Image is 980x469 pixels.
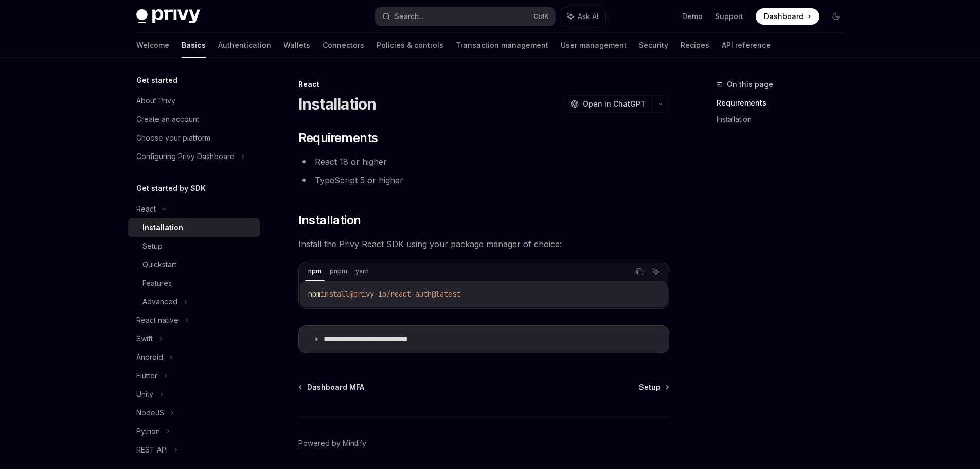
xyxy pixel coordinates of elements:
div: Configuring Privy Dashboard [136,150,235,163]
div: Quickstart [142,258,176,271]
a: Connectors [323,33,364,58]
span: install [320,289,349,299]
span: Dashboard MFA [307,382,364,392]
h1: Installation [298,95,377,113]
div: REST API [136,444,168,456]
div: npm [305,265,325,277]
a: API reference [722,33,771,58]
a: About Privy [128,92,260,110]
span: npm [308,289,320,299]
a: User management [561,33,627,58]
div: Features [142,277,172,289]
button: Toggle dark mode [828,8,844,25]
div: About Privy [136,95,175,107]
div: Search... [395,10,423,23]
div: NodeJS [136,407,164,419]
div: Installation [142,221,183,234]
a: Requirements [717,95,852,111]
div: React [136,203,156,215]
a: Quickstart [128,255,260,274]
a: Dashboard MFA [299,382,364,392]
h5: Get started by SDK [136,182,206,195]
div: yarn [352,265,372,277]
span: On this page [727,78,773,91]
span: @privy-io/react-auth@latest [349,289,460,299]
a: Authentication [218,33,271,58]
a: Features [128,274,260,292]
a: Recipes [681,33,709,58]
button: Open in ChatGPT [564,95,652,113]
div: Create an account [136,113,199,126]
div: pnpm [327,265,350,277]
button: Search...CtrlK [375,7,555,26]
div: Choose your platform [136,132,210,144]
a: Support [715,11,743,22]
div: Advanced [142,296,177,308]
a: Welcome [136,33,169,58]
span: Dashboard [764,11,804,22]
h5: Get started [136,74,177,86]
span: Ctrl K [533,12,549,21]
div: React [298,79,669,90]
a: Demo [682,11,703,22]
a: Setup [128,237,260,255]
span: Requirements [298,130,378,146]
a: Transaction management [456,33,548,58]
div: Setup [142,240,163,252]
button: Ask AI [649,265,663,279]
div: Unity [136,388,153,401]
a: Powered by Mintlify [298,438,366,448]
span: Installation [298,212,361,229]
div: Swift [136,333,153,345]
span: Install the Privy React SDK using your package manager of choice: [298,237,669,251]
a: Create an account [128,110,260,129]
a: Wallets [283,33,310,58]
a: Dashboard [756,8,819,25]
a: Installation [717,111,852,128]
span: Setup [639,382,661,392]
a: Installation [128,218,260,237]
li: TypeScript 5 or higher [298,173,669,187]
img: dark logo [136,9,200,24]
a: Choose your platform [128,129,260,147]
button: Ask AI [560,7,605,26]
a: Basics [182,33,206,58]
span: Ask AI [578,11,598,22]
li: React 18 or higher [298,154,669,169]
div: React native [136,314,179,326]
span: Open in ChatGPT [583,99,646,109]
div: Flutter [136,370,157,382]
a: Setup [639,382,668,392]
a: Security [639,33,668,58]
a: Policies & controls [377,33,443,58]
div: Android [136,351,163,363]
button: Copy the contents from the code block [633,265,646,279]
div: Python [136,425,160,438]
